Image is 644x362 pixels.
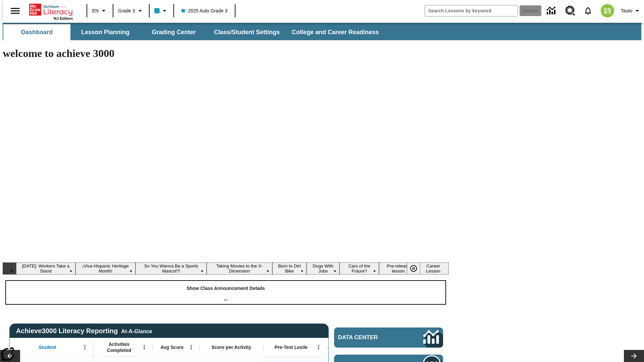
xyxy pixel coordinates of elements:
span: Data Center [338,334,401,341]
button: Slide 5 Born to Dirt Bike [272,262,307,275]
a: Home [29,3,73,16]
button: Slide 2 ¡Viva Hispanic Heritage Month! [75,262,136,275]
a: Notifications [579,2,597,19]
div: Show Class Announcement Details [6,281,445,304]
span: 2025 Auto Grade 3 [181,7,228,14]
div: SubNavbar [3,24,385,40]
button: Class color is light blue. Change class color [152,5,171,17]
span: Avg Score [160,344,183,350]
button: Language: EN, Select a language [89,5,111,17]
button: Slide 6 Dogs With Jobs [307,262,340,275]
div: Home [29,2,73,20]
span: Pre-Test Lexile [275,344,308,350]
a: Resource Center, Will open in new tab [561,2,579,20]
div: Pause [407,262,427,275]
button: Open side menu [5,1,25,21]
button: Dashboard [3,24,70,40]
span: Score per Activity [212,344,252,350]
button: Open Menu [314,342,324,352]
span: Achieve3000 Literacy Reporting [16,327,152,335]
img: avatar image [601,4,614,17]
span: NJ Edition [54,16,73,20]
h1: welcome to achieve 3000 [3,47,449,60]
button: Slide 7 Cars of the Future? [339,262,379,275]
button: Grade: Grade 3, Select a grade [115,5,147,17]
a: Data Center [334,327,443,348]
button: College and Career Readiness [286,24,384,40]
button: Class/Student Settings [209,24,285,40]
span: Student [39,344,56,350]
button: Pause [407,262,420,275]
button: Grading Center [140,24,207,40]
span: Grade 3 [118,7,135,14]
button: Slide 3 So You Wanna Be a Sports Mascot?! [136,262,207,275]
button: Select a new avatar [597,2,618,19]
div: At-A-Glance [121,327,152,335]
span: Tauto [621,7,632,14]
button: Lesson carousel, Next [624,350,644,362]
button: Slide 4 Taking Movies to the X-Dimension [207,262,272,275]
button: Open Menu [139,342,149,352]
div: SubNavbar [3,23,641,40]
input: search field [425,5,518,16]
button: Slide 8 Pre-release lesson [379,262,418,275]
button: Open Menu [80,342,90,352]
button: Lesson Planning [72,24,139,40]
button: Open Menu [186,342,196,352]
span: EN [92,7,99,14]
p: Show Class Announcement Details [186,285,265,292]
a: Data Center [543,2,561,20]
span: Activities Completed [97,341,141,353]
button: Profile/Settings [618,5,644,17]
button: Slide 1 Labor Day: Workers Take a Stand [16,262,75,275]
button: Slide 9 Career Lesson [418,262,449,275]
